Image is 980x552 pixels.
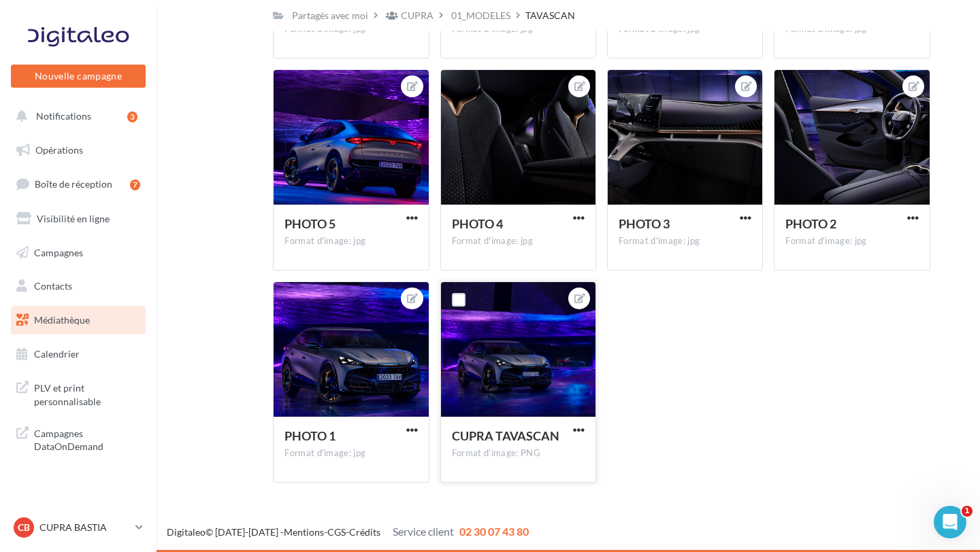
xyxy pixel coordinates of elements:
[34,348,80,360] span: Calendrier
[36,110,91,122] span: Notifications
[8,340,148,368] a: Calendrier
[8,239,148,267] a: Campagnes
[34,246,83,258] span: Campagnes
[39,521,130,534] p: CUPRA BASTIA
[37,213,110,224] span: Visibilité en ligne
[934,506,966,538] iframe: Intercom live chat
[8,306,148,334] a: Médiathèque
[785,235,918,247] div: Format d'image: jpg
[8,272,148,300] a: Contacts
[785,216,836,231] span: PHOTO 2
[8,169,148,199] a: Boîte de réception7
[284,235,417,247] div: Format d'image: jpg
[292,9,368,22] div: Partagés avec moi
[11,515,146,540] a: CB CUPRA BASTIA
[34,379,140,408] span: PLV et print personnalisable
[452,428,559,443] span: CUPRA TAVASCAN
[127,111,137,122] div: 3
[34,314,90,326] span: Médiathèque
[284,428,336,443] span: PHOTO 1
[34,280,72,292] span: Contacts
[327,526,346,538] a: CGS
[8,205,148,233] a: Visibilité en ligne
[284,526,324,538] a: Mentions
[349,526,380,538] a: Crédits
[619,235,751,247] div: Format d'image: jpg
[284,447,417,460] div: Format d'image: jpg
[8,373,148,413] a: PLV et print personnalisable
[35,178,112,190] span: Boîte de réception
[34,424,140,453] span: Campagnes DataOnDemand
[452,447,585,460] div: Format d'image: PNG
[35,144,83,156] span: Opérations
[451,9,510,22] div: 01_MODELES
[452,216,503,231] span: PHOTO 4
[8,102,143,131] button: Notifications 3
[962,506,973,517] span: 1
[8,419,148,459] a: Campagnes DataOnDemand
[284,216,336,231] span: PHOTO 5
[18,521,30,534] span: CB
[452,235,585,247] div: Format d'image: jpg
[525,9,575,22] div: TAVASCAN
[167,526,529,538] span: © [DATE]-[DATE] - - -
[167,526,206,538] a: Digitaleo
[393,525,454,538] span: Service client
[130,179,140,190] div: 7
[11,65,146,88] button: Nouvelle campagne
[619,216,670,231] span: PHOTO 3
[401,9,434,22] div: CUPRA
[459,525,529,538] span: 02 30 07 43 80
[8,136,148,165] a: Opérations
